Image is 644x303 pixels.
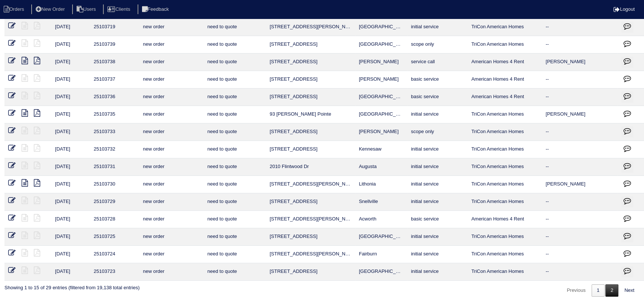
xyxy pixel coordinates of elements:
[139,158,203,176] td: new order
[266,19,355,36] td: [STREET_ADDRESS][PERSON_NAME][PERSON_NAME]
[468,106,542,123] td: TriCon American Homes
[90,246,139,263] td: 25103724
[468,19,542,36] td: TriCon American Homes
[204,106,266,123] td: need to quote
[139,123,203,141] td: new order
[468,158,542,176] td: TriCon American Homes
[355,36,407,54] td: [GEOGRAPHIC_DATA]
[355,106,407,123] td: [GEOGRAPHIC_DATA]
[204,246,266,263] td: need to quote
[468,228,542,246] td: TriCon American Homes
[90,36,139,54] td: 25103739
[90,19,139,36] td: 25103719
[90,88,139,106] td: 25103736
[266,54,355,71] td: [STREET_ADDRESS]
[355,19,407,36] td: [GEOGRAPHIC_DATA]
[407,36,467,54] td: scope only
[138,4,175,14] li: Feedback
[204,211,266,228] td: need to quote
[355,54,407,71] td: [PERSON_NAME]
[51,228,90,246] td: [DATE]
[51,176,90,193] td: [DATE]
[542,158,618,176] td: --
[204,36,266,54] td: need to quote
[139,228,203,246] td: new order
[407,106,467,123] td: initial service
[139,193,203,211] td: new order
[407,71,467,88] td: basic service
[468,54,542,71] td: American Homes 4 Rent
[355,228,407,246] td: [GEOGRAPHIC_DATA]
[139,88,203,106] td: new order
[542,211,618,228] td: --
[51,211,90,228] td: [DATE]
[204,193,266,211] td: need to quote
[266,246,355,263] td: [STREET_ADDRESS][PERSON_NAME]
[51,88,90,106] td: [DATE]
[90,211,139,228] td: 25103728
[72,6,102,12] a: Users
[139,71,203,88] td: new order
[407,88,467,106] td: basic service
[139,36,203,54] td: new order
[542,36,618,54] td: --
[90,176,139,193] td: 25103730
[204,263,266,281] td: need to quote
[51,36,90,54] td: [DATE]
[266,158,355,176] td: 2010 Flintwood Dr
[266,106,355,123] td: 93 [PERSON_NAME] Pointe
[468,263,542,281] td: TriCon American Homes
[266,141,355,158] td: [STREET_ADDRESS]
[204,19,266,36] td: need to quote
[355,246,407,263] td: Fairburn
[605,284,618,297] a: 2
[51,158,90,176] td: [DATE]
[407,228,467,246] td: initial service
[31,6,71,12] a: New Order
[51,54,90,71] td: [DATE]
[355,71,407,88] td: [PERSON_NAME]
[103,6,136,12] a: Clients
[204,123,266,141] td: need to quote
[204,158,266,176] td: need to quote
[407,193,467,211] td: initial service
[407,123,467,141] td: scope only
[90,141,139,158] td: 25103732
[139,141,203,158] td: new order
[139,19,203,36] td: new order
[51,71,90,88] td: [DATE]
[468,36,542,54] td: TriCon American Homes
[266,88,355,106] td: [STREET_ADDRESS]
[51,263,90,281] td: [DATE]
[355,123,407,141] td: [PERSON_NAME]
[407,246,467,263] td: initial service
[468,71,542,88] td: American Homes 4 Rent
[204,141,266,158] td: need to quote
[266,228,355,246] td: [STREET_ADDRESS]
[542,123,618,141] td: --
[542,263,618,281] td: --
[90,228,139,246] td: 25103725
[90,158,139,176] td: 25103731
[542,88,618,106] td: --
[266,36,355,54] td: [STREET_ADDRESS]
[90,193,139,211] td: 25103729
[31,4,71,14] li: New Order
[51,193,90,211] td: [DATE]
[139,211,203,228] td: new order
[407,158,467,176] td: initial service
[139,106,203,123] td: new order
[90,106,139,123] td: 25103735
[407,19,467,36] td: initial service
[592,284,605,297] a: 1
[407,176,467,193] td: initial service
[355,88,407,106] td: [GEOGRAPHIC_DATA]
[407,54,467,71] td: service call
[355,141,407,158] td: Kennesaw
[266,263,355,281] td: [STREET_ADDRESS]
[355,211,407,228] td: Acworth
[542,246,618,263] td: --
[468,141,542,158] td: TriCon American Homes
[204,228,266,246] td: need to quote
[72,4,102,14] li: Users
